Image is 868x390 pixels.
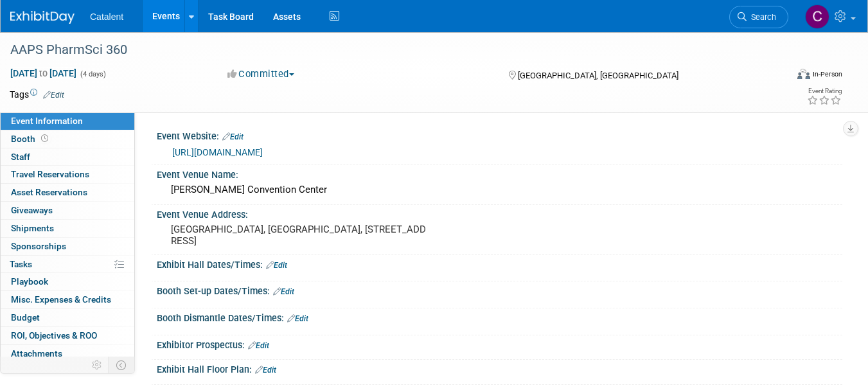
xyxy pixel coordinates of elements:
span: Attachments [11,348,62,359]
a: Giveaways [1,202,134,219]
a: Travel Reservations [1,166,134,183]
div: Event Rating [807,88,842,94]
a: Event Information [1,112,134,130]
a: [URL][DOMAIN_NAME] [172,147,263,157]
a: Budget [1,309,134,326]
span: Misc. Expenses & Credits [11,294,111,305]
a: ROI, Objectives & ROO [1,327,134,344]
a: Edit [222,132,244,141]
span: Sponsorships [11,241,66,251]
a: Edit [273,287,294,296]
span: Playbook [11,276,48,287]
span: to [37,68,49,78]
div: Event Format [720,67,842,86]
div: Booth Dismantle Dates/Times: [157,308,842,325]
div: Exhibit Hall Floor Plan: [157,360,842,377]
div: Exhibitor Prospectus: [157,335,842,352]
span: Tasks [10,259,32,269]
span: Shipments [11,223,54,233]
div: Event Website: [157,127,842,143]
div: AAPS PharmSci 360 [6,39,772,62]
span: Staff [11,152,30,162]
span: Booth not reserved yet [39,134,51,143]
td: Personalize Event Tab Strip [86,357,109,373]
a: Booth [1,130,134,148]
td: Tags [10,88,64,101]
span: Asset Reservations [11,187,87,197]
pre: [GEOGRAPHIC_DATA], [GEOGRAPHIC_DATA], [STREET_ADDRESS] [171,224,429,247]
img: ExhibitDay [10,11,75,24]
span: Budget [11,312,40,323]
div: Exhibit Hall Dates/Times: [157,255,842,272]
div: Event Venue Name: [157,165,842,181]
span: Giveaways [11,205,53,215]
span: Catalent [90,12,123,22]
img: Christina Szendi [805,4,829,29]
a: Sponsorships [1,238,134,255]
a: Shipments [1,220,134,237]
div: Booth Set-up Dates/Times: [157,281,842,298]
a: Edit [248,341,269,350]
a: Staff [1,148,134,166]
a: Tasks [1,256,134,273]
a: Edit [255,366,276,375]
a: Edit [287,314,308,323]
div: Event Venue Address: [157,205,842,221]
a: Search [729,6,788,28]
span: [GEOGRAPHIC_DATA], [GEOGRAPHIC_DATA] [518,71,678,80]
span: (4 days) [79,70,106,78]
span: Booth [11,134,51,144]
span: ROI, Objectives & ROO [11,330,97,341]
a: Edit [43,91,64,100]
span: [DATE] [DATE] [10,67,77,79]
button: Committed [223,67,299,81]
span: Search [747,12,776,22]
td: Toggle Event Tabs [109,357,135,373]
img: Format-Inperson.png [797,69,810,79]
a: Misc. Expenses & Credits [1,291,134,308]
a: Playbook [1,273,134,290]
a: Attachments [1,345,134,362]
div: In-Person [812,69,842,79]
span: Event Information [11,116,83,126]
a: Asset Reservations [1,184,134,201]
div: [PERSON_NAME] Convention Center [166,180,833,200]
a: Edit [266,261,287,270]
span: Travel Reservations [11,169,89,179]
